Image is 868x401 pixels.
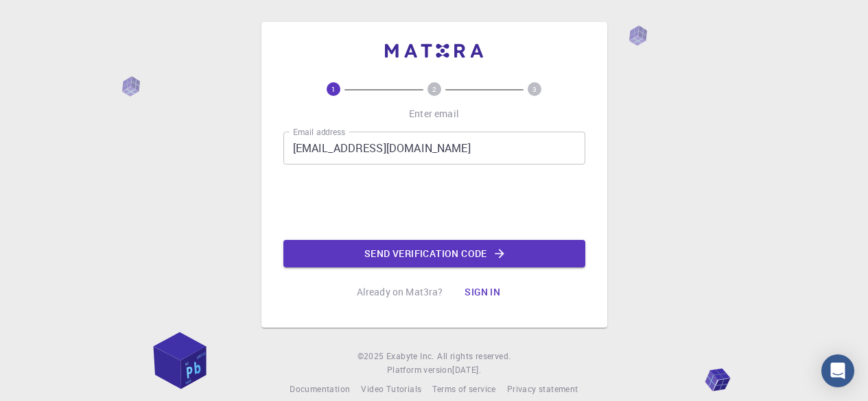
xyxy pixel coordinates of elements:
span: Terms of service [432,383,495,394]
span: All rights reserved. [437,350,511,363]
a: Video Tutorials [361,382,421,396]
a: Terms of service [432,382,495,396]
button: Sign in [454,278,511,306]
button: Send verification code [283,240,585,267]
div: Open Intercom Messenger [821,354,854,387]
label: Email address [293,126,345,138]
a: Privacy statement [507,382,578,396]
text: 1 [331,84,336,94]
span: Video Tutorials [361,383,421,394]
p: Enter email [409,107,459,121]
a: Exabyte Inc. [386,350,434,363]
span: Platform version [387,363,452,377]
span: Privacy statement [507,383,578,394]
span: [DATE] . [452,364,481,375]
text: 3 [532,84,537,94]
text: 2 [432,84,436,94]
iframe: reCAPTCHA [330,175,539,229]
span: Exabyte Inc. [386,350,434,361]
a: [DATE]. [452,363,481,377]
span: © 2025 [357,350,386,363]
p: Already on Mat3ra? [357,285,443,299]
span: Documentation [290,383,350,394]
a: Documentation [290,382,350,396]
